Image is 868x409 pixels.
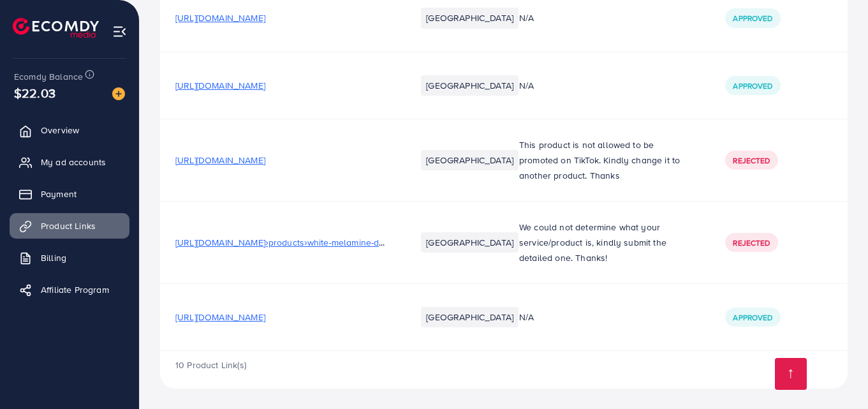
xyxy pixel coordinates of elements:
[10,213,129,239] a: Product Links
[112,87,125,100] img: image
[519,11,534,24] span: N/A
[10,117,129,143] a: Overview
[175,236,423,249] span: [URL][DOMAIN_NAME]›products›white-melamine-dinner-plate
[175,311,265,323] span: [URL][DOMAIN_NAME]
[519,137,695,183] p: This product is not allowed to be promoted on TikTok. Kindly change it to another product. Thanks
[112,24,127,39] img: menu
[41,188,77,200] span: Payment
[175,359,246,371] span: 10 Product Link(s)
[41,124,79,137] span: Overview
[421,75,519,96] li: [GEOGRAPHIC_DATA]
[175,11,265,24] span: [URL][DOMAIN_NAME]
[421,8,519,28] li: [GEOGRAPHIC_DATA]
[10,181,129,207] a: Payment
[10,149,129,175] a: My ad accounts
[14,84,55,102] span: $22.03
[10,277,129,302] a: Affiliate Program
[733,13,772,24] span: Approved
[175,154,265,167] span: [URL][DOMAIN_NAME]
[175,79,265,92] span: [URL][DOMAIN_NAME]
[733,312,772,323] span: Approved
[41,251,66,264] span: Billing
[733,155,770,166] span: Rejected
[733,80,772,91] span: Approved
[421,307,519,327] li: [GEOGRAPHIC_DATA]
[814,352,858,399] iframe: Chat
[14,70,83,83] span: Ecomdy Balance
[41,219,96,232] span: Product Links
[10,245,129,271] a: Billing
[733,237,770,248] span: Rejected
[421,232,519,253] li: [GEOGRAPHIC_DATA]
[41,283,109,296] span: Affiliate Program
[13,18,99,38] img: logo
[421,150,519,170] li: [GEOGRAPHIC_DATA]
[519,219,695,265] p: We could not determine what your service/product is, kindly submit the detailed one. Thanks!
[41,156,106,168] span: My ad accounts
[519,79,534,92] span: N/A
[519,311,534,323] span: N/A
